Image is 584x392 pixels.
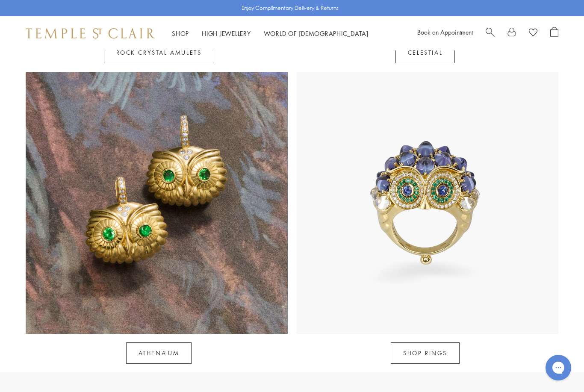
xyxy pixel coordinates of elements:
[26,28,155,38] img: Temple St. Clair
[104,42,214,63] a: Rock Crystal Amulets
[529,27,537,40] a: View Wishlist
[242,4,339,12] p: Enjoy Complimentary Delivery & Returns
[172,29,189,38] a: ShopShop
[541,352,575,383] iframe: Gorgias live chat messenger
[202,29,251,38] a: High JewelleryHigh Jewellery
[264,29,369,38] a: World of [DEMOGRAPHIC_DATA]World of [DEMOGRAPHIC_DATA]
[172,28,369,39] nav: Main navigation
[126,342,192,364] a: Athenæum
[391,342,460,364] a: SHOP RINGS
[417,28,473,36] a: Book an Appointment
[486,27,495,40] a: Search
[395,42,455,63] a: Celestial
[550,27,558,40] a: Open Shopping Bag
